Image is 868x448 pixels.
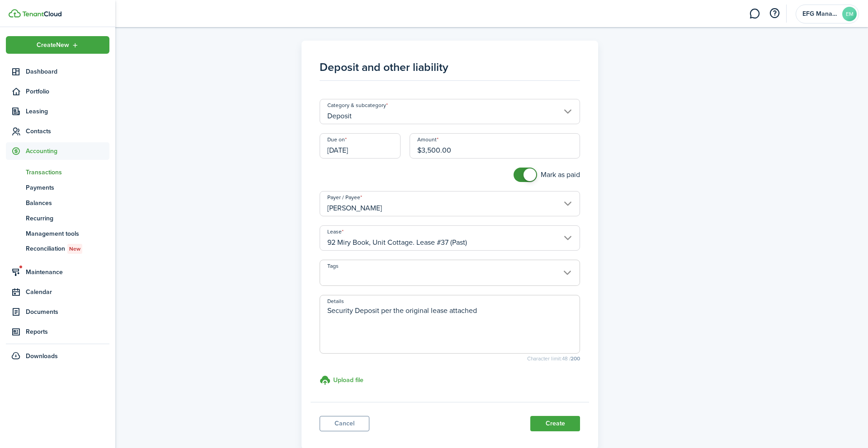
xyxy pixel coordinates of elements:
[333,375,363,385] h3: Upload file
[6,210,109,226] a: Recurring
[571,355,580,363] b: 200
[26,87,109,96] span: Portfolio
[69,245,80,253] span: New
[9,9,21,18] img: TenantCloud
[6,164,109,180] a: Transactions
[6,63,109,80] a: Dashboard
[320,356,580,361] small: Character limit: 48 /
[6,241,109,257] a: ReconciliationNew
[26,126,109,136] span: Contacts
[6,323,109,341] a: Reports
[6,180,109,195] a: Payments
[37,42,69,48] span: Create New
[26,198,109,208] span: Balances
[6,226,109,241] a: Management tools
[26,67,109,76] span: Dashboard
[26,351,58,361] span: Downloads
[22,11,61,17] img: TenantCloud
[842,7,857,21] avatar-text: EM
[26,267,109,277] span: Maintenance
[26,244,109,254] span: Reconciliation
[530,416,580,431] button: Create
[6,36,109,54] button: Open menu
[767,6,782,21] button: Open resource center
[746,2,763,25] a: Messaging
[26,107,109,116] span: Leasing
[6,195,109,210] a: Balances
[320,133,401,159] input: mm/dd/yyyy
[26,168,109,177] span: Transactions
[26,307,109,317] span: Documents
[26,183,109,192] span: Payments
[26,214,109,223] span: Recurring
[802,11,839,17] span: EFG Management
[320,416,369,431] a: Cancel
[320,59,580,81] h1: Deposit and other liability
[26,287,109,297] span: Calendar
[26,229,109,238] span: Management tools
[26,146,109,156] span: Accounting
[26,327,109,336] span: Reports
